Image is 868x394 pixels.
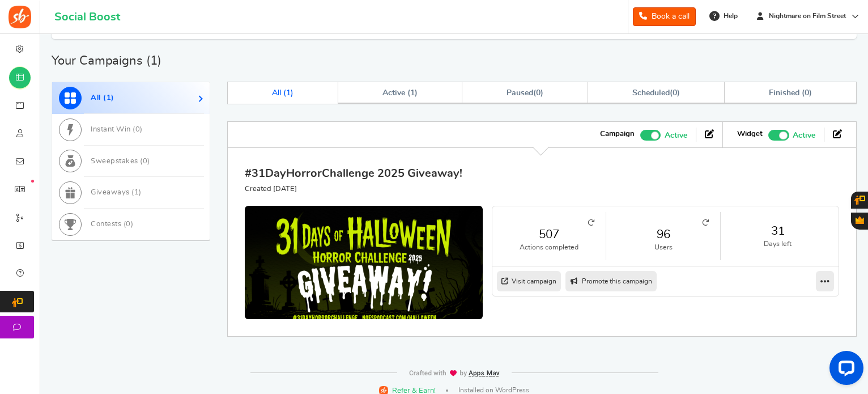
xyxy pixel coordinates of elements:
[410,89,415,97] span: 1
[737,129,763,139] strong: Widget
[497,271,561,291] a: Visit campaign
[618,226,709,243] a: 96
[91,189,142,196] span: Giveaways ( )
[793,129,815,142] span: Active
[673,89,677,97] span: 0
[856,216,864,224] span: Gratisfaction
[504,226,595,243] a: 507
[729,128,824,141] li: Widget activated
[135,126,141,133] span: 0
[143,158,148,165] span: 0
[126,221,131,228] span: 0
[52,55,161,66] h2: Your Campaigns ( )
[54,11,120,23] h1: Social Boost
[805,89,809,97] span: 0
[764,11,850,21] span: Nightmare on Film Street
[665,129,687,142] span: Active
[134,189,139,196] span: 1
[600,129,635,139] strong: Campaign
[618,243,709,252] small: Users
[91,94,114,101] span: All ( )
[705,7,743,25] a: Help
[507,89,543,97] span: ( )
[769,89,811,97] span: Finished ( )
[536,89,541,97] span: 0
[446,389,448,392] span: |
[632,89,679,97] span: ( )
[245,184,462,194] p: Created [DATE]
[732,239,824,249] small: Days left
[8,6,31,28] img: Social Boost
[633,7,696,26] a: Book a call
[31,180,34,183] em: New
[286,89,291,97] span: 1
[820,346,868,394] iframe: LiveChat chat widget
[91,158,150,165] span: Sweepstakes ( )
[107,94,112,101] span: 1
[721,212,835,260] li: 31
[409,370,500,377] img: img-footer.webp
[565,271,657,291] a: Promote this campaign
[272,89,293,97] span: All ( )
[245,168,462,179] a: #31DayHorrorChallenge 2025 Giveaway!
[150,54,158,67] span: 1
[91,221,133,228] span: Contests ( )
[91,126,143,133] span: Instant Win ( )
[504,243,595,252] small: Actions completed
[721,11,738,21] span: Help
[851,213,868,230] button: Gratisfaction
[507,89,533,97] span: Paused
[632,89,670,97] span: Scheduled
[382,89,418,97] span: Active ( )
